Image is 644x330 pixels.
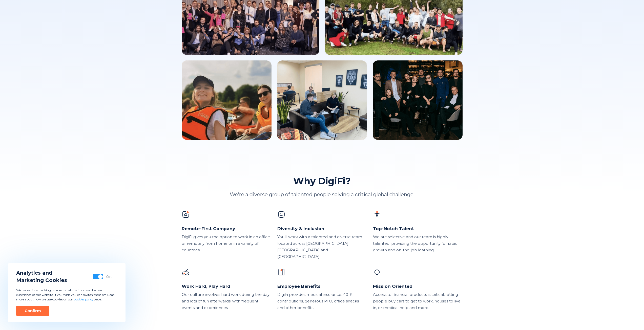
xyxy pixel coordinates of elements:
[277,283,367,289] div: Employee Benefits
[277,60,367,140] img: Team Image 4
[182,234,271,253] div: DigiFi gives you the option to work in an office or remotely from home or in a variety of countries.
[277,234,367,260] div: You’ll work with a talented and diverse team located across [GEOGRAPHIC_DATA], [GEOGRAPHIC_DATA] ...
[182,283,271,289] div: Work Hard, Play Hard
[373,226,463,232] div: Top-Notch Talent
[373,283,463,289] div: Mission Oriented
[74,297,94,301] a: cookies policy
[182,60,272,140] img: Team Image 3
[16,277,67,284] span: Marketing Cookies
[373,60,463,140] img: Team Image 5
[25,308,41,313] div: Confirm
[373,234,463,253] div: We are selective and our team is highly talented, providing the opportunity for rapid growth and ...
[16,306,49,316] button: Confirm
[230,175,414,187] h2: Why DigiFi?
[373,291,463,311] div: Access to financial products is critical, letting people buy cars to get to work, houses to live ...
[230,191,414,198] p: We’re a diverse group of talented people solving a critical global challenge.
[106,274,112,279] div: On
[277,291,367,311] div: DigiFi provides medical insurance, 401K contributions, generous PTO, office snacks and other bene...
[16,269,67,277] span: Analytics and
[182,226,271,232] div: Remote-First Company
[182,291,271,311] div: Our culture involves hard work during the day and lots of fun afterwards, with frequent events an...
[277,226,367,232] div: Diversity & Inclusion
[16,288,117,302] p: We use various tracking cookies to help us improve the user experience of this website. If you wi...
